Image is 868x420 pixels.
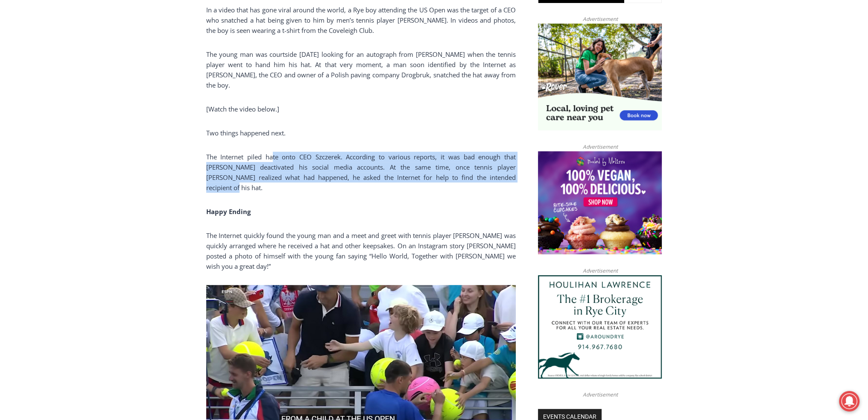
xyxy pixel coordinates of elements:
[206,6,516,35] span: In a video that has gone viral around the world, a Rye boy attending the US Open was the target o...
[574,15,626,23] span: Advertisement
[538,151,662,255] img: Baked by Melissa
[260,9,297,33] h4: Book [PERSON_NAME]'s Good Humor for Your Event
[206,129,286,137] span: Two things happened next.
[0,86,86,106] a: Open Tues. - Sun. [PHONE_NUMBER]
[216,0,403,83] div: "At the 10am stand-up meeting, each intern gets a chance to take [PERSON_NAME] and the other inte...
[206,207,251,216] b: Happy Ending
[574,391,626,399] span: Advertisement
[88,53,121,102] div: "...watching a master [PERSON_NAME] chef prepare an omakase meal is fascinating dinner theater an...
[574,143,626,151] span: Advertisement
[223,85,396,104] span: Intern @ [DOMAIN_NAME]
[56,11,211,27] div: Individually Wrapped Items. Dairy, Gluten & Nut Free Options. Kosher Items Available.
[206,50,516,89] span: The young man was courtside [DATE] looking for an autograph from [PERSON_NAME] when the tennis pl...
[206,104,516,114] p: [Watch the video below.]
[206,231,516,270] span: The Internet quickly found the young man and a meet and greet with tennis player [PERSON_NAME] wa...
[3,88,84,120] span: Open Tues. - Sun. [PHONE_NUMBER]
[574,267,626,275] span: Advertisement
[205,83,414,106] a: Intern @ [DOMAIN_NAME]
[206,153,516,192] span: The Internet piled hate onto CEO Szczerek. According to various reports, it was bad enough that [...
[254,3,308,39] a: Book [PERSON_NAME]'s Good Humor for Your Event
[538,275,662,379] img: Houlihan Lawrence The #1 Brokerage in Rye City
